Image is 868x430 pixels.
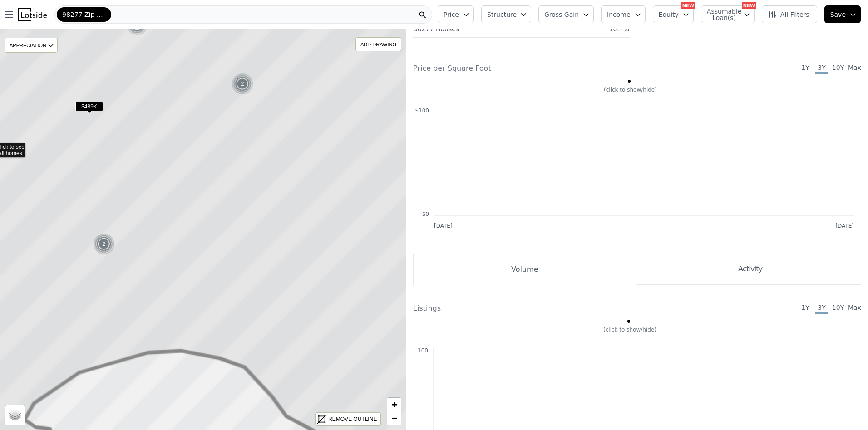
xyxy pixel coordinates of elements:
[707,8,736,21] span: Assumable Loan(s)
[422,211,429,217] text: $0
[93,233,115,255] div: 2
[415,107,429,114] text: $100
[444,10,459,19] span: Price
[768,10,809,19] span: All Filters
[835,223,854,229] text: [DATE]
[406,326,854,333] div: (click to show/hide)
[762,5,817,23] button: All Filters
[824,5,861,23] button: Save
[701,5,755,23] button: Assumable Loan(s)
[607,10,631,19] span: Income
[636,254,861,285] button: Activity
[538,5,594,23] button: Gross Gain
[5,38,58,53] div: APPRECIATION
[413,254,636,285] button: Volume
[391,412,397,424] span: −
[407,86,854,93] div: (click to show/hide)
[438,5,474,23] button: Price
[356,38,401,51] div: ADD DRAWING
[832,303,844,314] span: 10Y
[391,399,397,410] span: +
[232,73,254,95] img: g1.png
[848,303,861,314] span: Max
[18,8,47,21] img: Lotside
[815,63,828,74] span: 3Y
[62,10,106,19] span: 98277 Zip Code
[653,5,694,23] button: Equity
[848,63,861,74] span: Max
[487,10,516,19] span: Structure
[832,63,844,74] span: 10Y
[387,398,401,411] a: Zoom in
[413,63,637,74] div: Price per Square Foot
[601,5,646,23] button: Income
[232,73,253,95] div: 2
[328,415,377,423] div: REMOVE OUTLINE
[544,10,579,19] span: Gross Gain
[434,223,453,229] text: [DATE]
[681,2,695,9] div: NEW
[93,233,115,255] img: g1.png
[609,25,629,33] span: 10.7%
[75,102,103,115] div: $489K
[815,303,828,314] span: 3Y
[742,2,756,9] div: NEW
[75,102,103,111] span: $489K
[799,63,812,74] span: 1Y
[418,347,428,354] text: 100
[5,405,25,425] a: Layers
[659,10,679,19] span: Equity
[387,411,401,425] a: Zoom out
[799,303,812,314] span: 1Y
[481,5,531,23] button: Structure
[413,303,637,314] div: Listings
[830,10,846,19] span: Save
